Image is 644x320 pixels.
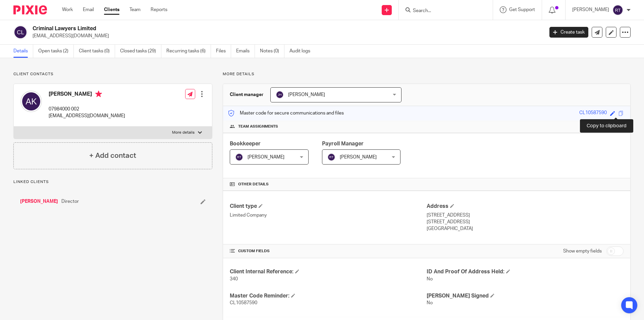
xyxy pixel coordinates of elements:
[427,225,624,232] p: [GEOGRAPHIC_DATA]
[238,182,269,187] span: Other details
[151,6,167,13] a: Reports
[276,91,284,99] img: svg%3E
[13,25,28,39] img: svg%3E
[236,45,255,58] a: Emails
[412,8,473,14] input: Search
[230,292,427,300] h4: Master Code Reminder:
[120,45,161,58] a: Closed tasks (29)
[230,268,427,275] h4: Client Internal Reference:
[289,45,315,58] a: Audit logs
[427,212,624,219] p: [STREET_ADDRESS]
[230,203,427,210] h4: Client type
[216,45,231,58] a: Files
[38,45,74,58] a: Open tasks (2)
[13,45,33,58] a: Details
[166,45,211,58] a: Recurring tasks (6)
[230,248,427,254] h4: CUSTOM FIELDS
[104,6,119,13] a: Clients
[95,91,102,97] i: Primary
[340,155,377,159] span: [PERSON_NAME]
[427,277,433,281] span: No
[427,203,624,210] h4: Address
[83,6,94,13] a: Email
[20,91,42,112] img: svg%3E
[612,5,623,15] img: svg%3E
[13,72,212,77] p: Client contacts
[33,25,438,32] h2: Criminal Lawyers Limited
[13,5,47,14] img: Pixie
[13,179,212,185] p: Linked clients
[549,27,588,38] a: Create task
[427,268,624,275] h4: ID And Proof Of Address Held:
[228,110,344,117] p: Master code for secure communications and files
[427,301,433,305] span: No
[172,130,195,135] p: More details
[49,91,125,99] h4: [PERSON_NAME]
[563,248,602,255] label: Show empty fields
[248,155,284,159] span: [PERSON_NAME]
[49,112,125,119] p: [EMAIL_ADDRESS][DOMAIN_NAME]
[327,153,335,161] img: svg%3E
[427,219,624,225] p: [STREET_ADDRESS]
[79,45,115,58] a: Client tasks (0)
[62,6,73,13] a: Work
[260,45,284,58] a: Notes (0)
[572,6,609,13] p: [PERSON_NAME]
[288,92,325,97] span: [PERSON_NAME]
[427,292,624,300] h4: [PERSON_NAME] Signed
[49,106,125,112] p: 07984000 002
[20,198,58,205] a: [PERSON_NAME]
[238,124,278,129] span: Team assignments
[230,212,427,219] p: Limited Company
[230,141,261,146] span: Bookkeeper
[230,301,257,305] span: CL10587590
[223,72,631,77] p: More details
[61,198,79,205] span: Director
[509,7,535,12] span: Get Support
[89,150,136,161] h4: + Add contact
[579,109,607,117] div: CL10587590
[33,33,539,39] p: [EMAIL_ADDRESS][DOMAIN_NAME]
[235,153,243,161] img: svg%3E
[129,6,141,13] a: Team
[230,91,264,98] h3: Client manager
[230,277,238,281] span: 340
[322,141,364,146] span: Payroll Manager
